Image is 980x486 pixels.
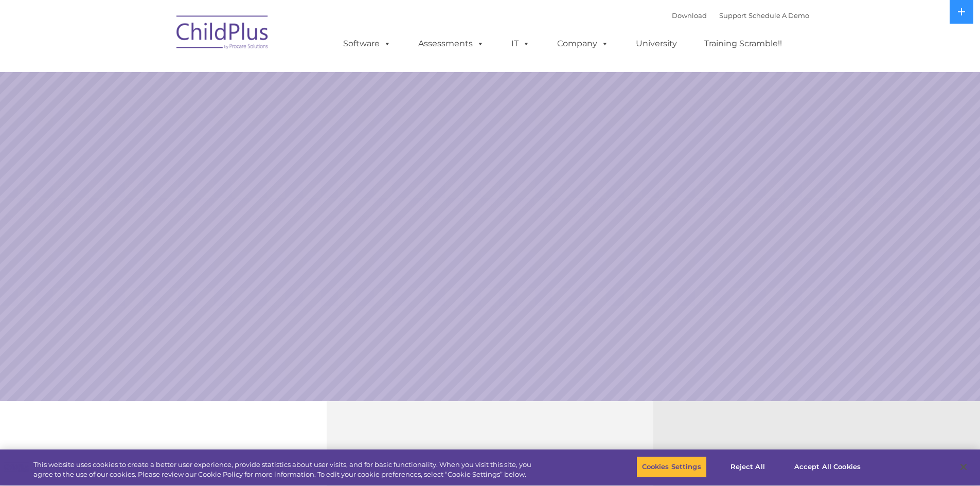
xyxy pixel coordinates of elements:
[33,460,539,480] div: This website uses cookies to create a better user experience, provide statistics about user visit...
[501,33,540,54] a: IT
[672,11,707,20] a: Download
[716,456,780,478] button: Reject All
[547,33,619,54] a: Company
[408,33,494,54] a: Assessments
[672,11,809,20] font: |
[694,33,792,54] a: Training Scramble!!
[749,11,809,20] a: Schedule A Demo
[952,456,975,478] button: Close
[171,8,274,60] img: ChildPlus by Procare Solutions
[626,33,687,54] a: University
[789,456,866,478] button: Accept All Cookies
[636,456,707,478] button: Cookies Settings
[719,11,746,20] a: Support
[333,33,401,54] a: Software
